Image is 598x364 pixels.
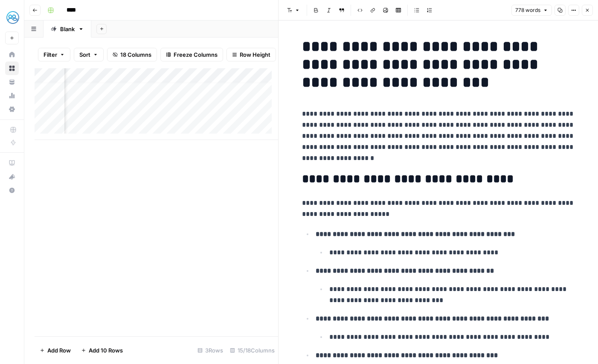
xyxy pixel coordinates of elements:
[60,25,75,33] div: Blank
[5,156,19,170] a: AirOps Academy
[5,89,19,102] a: Usage
[76,344,128,357] button: Add 10 Rows
[44,50,57,59] span: Filter
[226,344,278,357] div: 15/18 Columns
[194,344,226,357] div: 3 Rows
[226,48,276,61] button: Row Height
[5,170,19,183] button: What's new?
[120,50,151,59] span: 18 Columns
[107,48,157,61] button: 18 Columns
[515,6,540,14] span: 778 words
[160,48,223,61] button: Freeze Columns
[5,75,19,89] a: Your Data
[89,346,123,355] span: Add 10 Rows
[5,7,19,28] button: Workspace: MyHealthTeam
[5,10,20,25] img: MyHealthTeam Logo
[74,48,104,61] button: Sort
[5,102,19,116] a: Settings
[174,50,218,59] span: Freeze Columns
[5,183,19,197] button: Help + Support
[511,5,552,16] button: 778 words
[6,170,18,183] div: What's new?
[44,20,91,38] a: Blank
[5,48,19,61] a: Home
[47,346,71,355] span: Add Row
[79,50,90,59] span: Sort
[38,48,70,61] button: Filter
[5,61,19,75] a: Browse
[35,344,76,357] button: Add Row
[240,50,270,59] span: Row Height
